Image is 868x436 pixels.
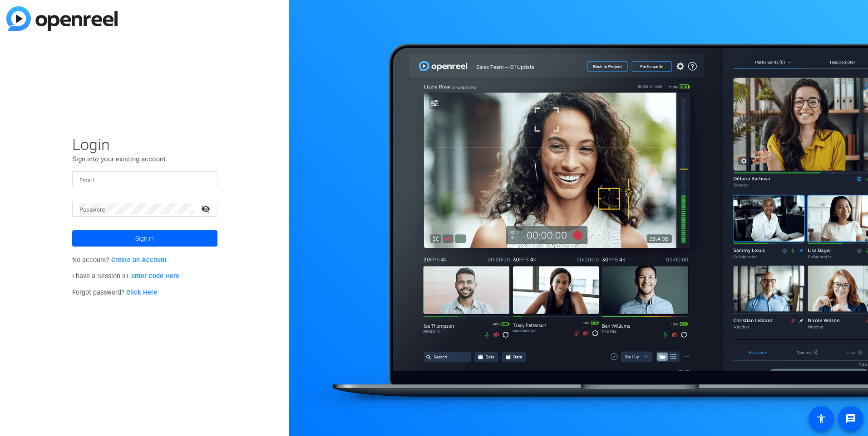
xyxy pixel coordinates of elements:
[126,289,157,296] a: Click Here
[72,230,217,247] button: Sign in
[6,6,118,31] img: blue-gradient.svg
[72,289,158,296] span: Forgot password?
[196,202,217,215] mat-icon: visibility_off
[79,174,210,185] input: Enter Email Address
[135,227,154,250] span: Sign in
[79,177,94,184] mat-label: Email
[79,207,105,213] mat-label: Password
[72,154,217,164] p: Sign into your existing account.
[131,272,179,280] a: Enter Code Here
[816,413,827,424] mat-icon: accessibility
[72,272,180,280] span: I have a Session ID.
[72,256,167,264] span: No account?
[72,135,217,154] span: Login
[845,413,856,424] mat-icon: message
[111,256,167,264] a: Create an Account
